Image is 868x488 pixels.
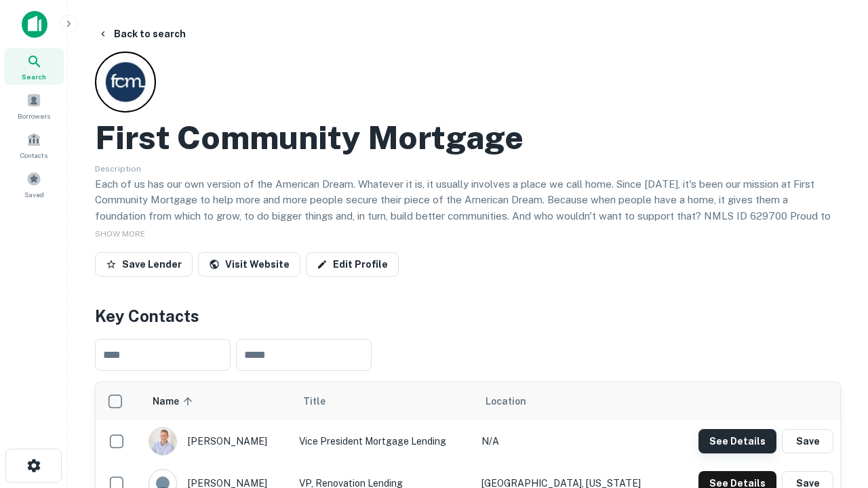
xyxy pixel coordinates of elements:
[475,382,671,420] th: Location
[292,420,475,462] td: Vice President Mortgage Lending
[95,176,841,240] p: Each of us has our own version of the American Dream. Whatever it is, it usually involves a place...
[4,127,64,163] a: Contacts
[95,164,141,174] span: Description
[95,252,193,277] button: Save Lender
[95,118,524,157] h2: First Community Mortgage
[92,22,191,46] button: Back to search
[800,380,868,445] iframe: Chat Widget
[149,428,176,455] img: 1520878720083
[18,110,50,121] span: Borrowers
[303,393,343,409] span: Title
[698,429,776,453] button: See Details
[486,393,526,409] span: Location
[22,71,46,82] span: Search
[198,252,300,277] a: Visit Website
[22,11,47,38] img: capitalize-icon.png
[95,229,145,239] span: SHOW MORE
[475,420,671,462] td: N/A
[20,150,47,161] span: Contacts
[4,166,64,203] a: Saved
[149,427,285,455] div: [PERSON_NAME]
[4,87,64,124] a: Borrowers
[782,429,833,453] button: Save
[24,189,44,200] span: Saved
[306,252,399,277] a: Edit Profile
[153,393,197,409] span: Name
[4,48,64,85] a: Search
[142,382,292,420] th: Name
[95,304,841,328] h4: Key Contacts
[292,382,475,420] th: Title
